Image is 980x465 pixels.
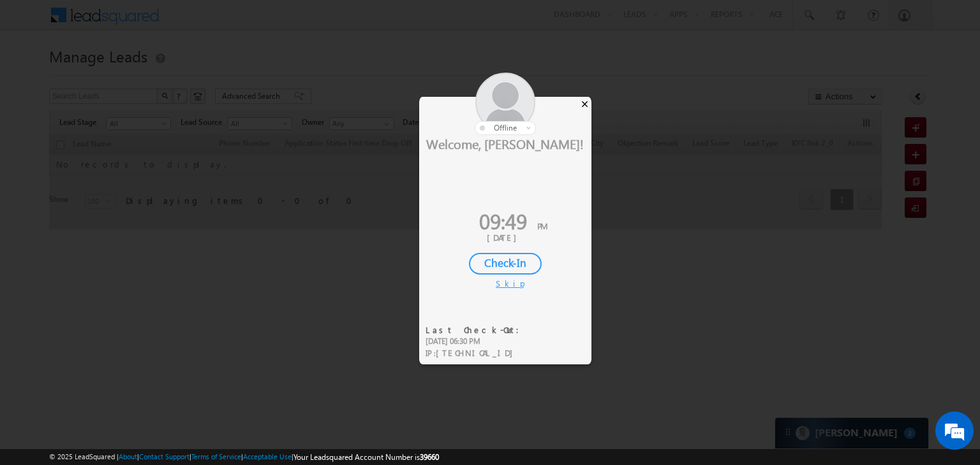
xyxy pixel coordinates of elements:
[419,135,591,152] div: Welcome, [PERSON_NAME]!
[537,220,547,231] span: PM
[426,324,527,336] div: Last Check-Out:
[420,452,439,462] span: 39660
[479,206,527,235] span: 09:49
[429,232,582,243] div: [DATE]
[66,67,214,83] div: Chat with us now
[426,336,527,347] div: [DATE] 06:30 PM
[191,452,241,461] a: Terms of Service
[17,118,233,354] textarea: Type your message and hit 'Enter'
[139,452,189,461] a: Contact Support
[209,6,240,37] div: Minimize live chat window
[496,278,515,289] div: Skip
[293,452,439,462] span: Your Leadsquared Account Number is
[22,67,54,83] img: d_60004797649_company_0_60004797649
[426,347,527,359] div: IP :
[243,452,292,461] a: Acceptable Use
[49,451,439,463] span: © 2025 LeadSquared | | | | |
[174,366,232,383] em: Start Chat
[436,347,519,358] span: [TECHNICAL_ID]
[119,452,137,461] a: About
[469,253,542,275] div: Check-In
[578,97,591,111] div: ×
[494,123,517,132] span: offline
